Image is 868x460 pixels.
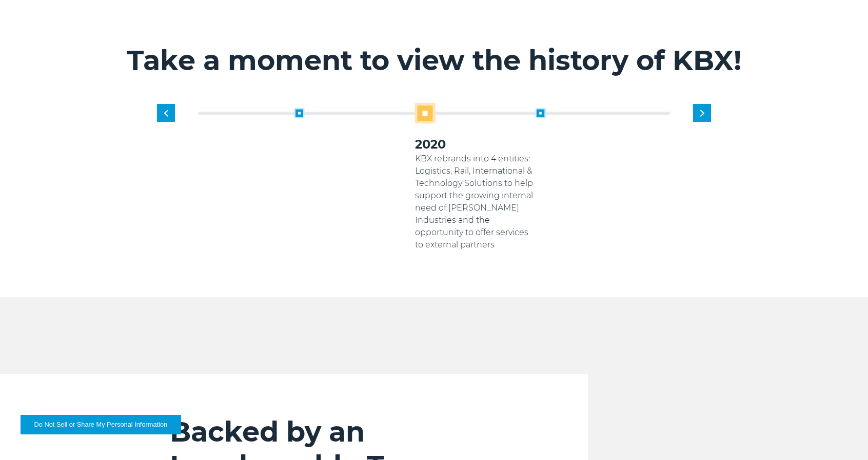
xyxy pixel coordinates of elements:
[693,104,711,122] div: Next slide
[21,415,181,434] button: Do Not Sell or Share My Personal Information
[415,136,536,153] h3: 2020
[415,153,536,251] p: KBX rebrands into 4 entities: Logistics, Rail, International & Technology Solutions to help suppo...
[157,104,175,122] div: Previous slide
[700,110,704,116] img: next slide
[119,44,749,77] h2: Take a moment to view the history of KBX!
[164,110,168,116] img: previous slide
